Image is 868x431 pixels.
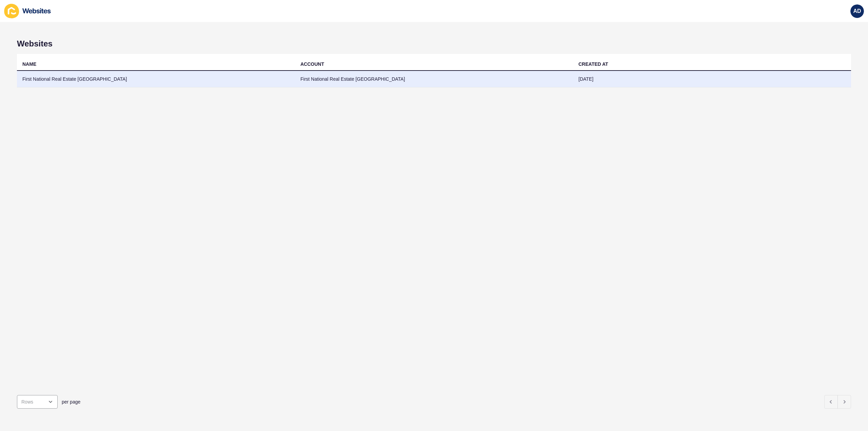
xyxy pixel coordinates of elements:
[573,71,851,87] td: [DATE]
[295,71,573,87] td: First National Real Estate [GEOGRAPHIC_DATA]
[22,61,36,67] div: NAME
[62,398,80,405] span: per page
[853,8,861,15] span: AD
[17,71,295,87] td: First National Real Estate [GEOGRAPHIC_DATA]
[17,39,851,48] h1: Websites
[300,61,324,67] div: ACCOUNT
[17,395,58,409] div: open menu
[578,61,608,67] div: CREATED AT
